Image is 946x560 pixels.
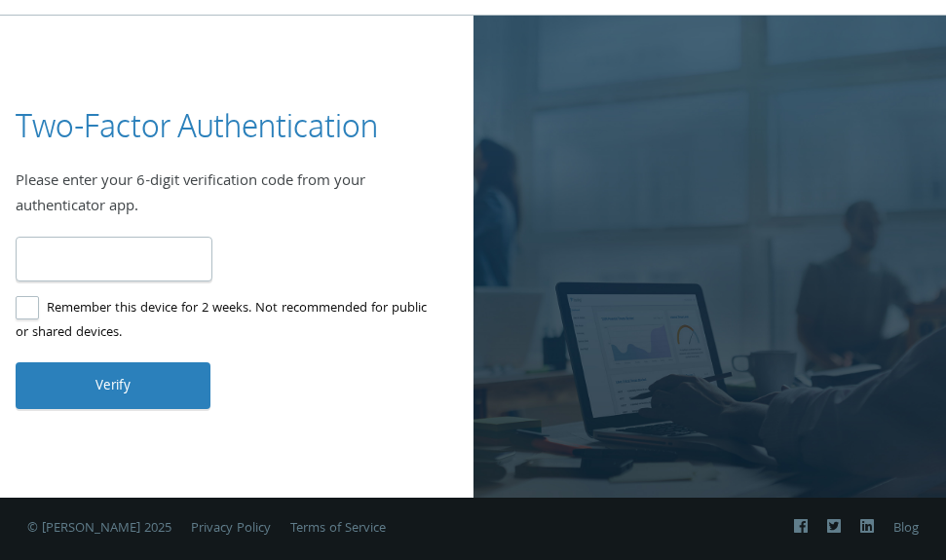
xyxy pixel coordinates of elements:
h3: Two-Factor Authentication [16,104,378,148]
button: Verify [16,362,210,409]
a: Blog [893,518,919,540]
a: Terms of Service [290,518,386,540]
label: Remember this device for 2 weeks. Not recommended for public or shared devices. [16,297,442,346]
div: Please enter your 6-digit verification code from your authenticator app. [16,170,458,220]
span: © [PERSON_NAME] 2025 [27,518,171,540]
a: Privacy Policy [191,518,271,540]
